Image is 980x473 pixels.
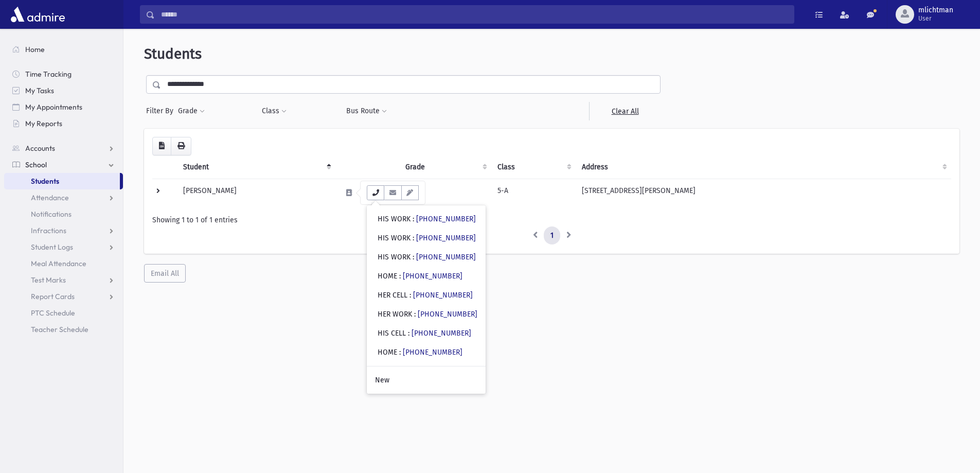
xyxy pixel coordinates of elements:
[31,177,59,186] span: Students
[4,115,123,132] a: My Reports
[576,179,951,206] td: [STREET_ADDRESS][PERSON_NAME]
[31,308,75,318] span: PTC Schedule
[416,253,476,261] a: [PHONE_NUMBER]
[403,348,462,357] a: [PHONE_NUMBER]
[378,309,477,320] div: HER WORK
[576,155,951,179] th: Address: activate to sort column ascending
[31,226,66,235] span: Infractions
[409,291,411,300] span: :
[4,82,123,99] a: My Tasks
[25,102,82,112] span: My Appointments
[31,325,88,334] span: Teacher Schedule
[4,255,123,272] a: Meal Attendance
[367,371,486,390] a: New
[378,252,476,262] div: HIS WORK
[4,272,123,288] a: Test Marks
[401,185,419,200] button: Email Templates
[399,272,401,281] span: :
[399,179,491,206] td: 5
[171,137,191,155] button: Print
[31,275,66,285] span: Test Marks
[491,179,576,206] td: 5-A
[25,86,54,95] span: My Tasks
[544,226,560,245] a: 1
[413,253,414,261] span: :
[25,45,45,54] span: Home
[8,4,67,25] img: AdmirePro
[144,264,186,283] button: Email All
[155,5,794,24] input: Search
[152,137,171,155] button: CSV
[31,259,86,268] span: Meal Attendance
[918,14,953,23] span: User
[413,234,414,242] span: :
[177,102,205,120] button: Grade
[177,155,335,179] th: Student: activate to sort column descending
[4,140,123,156] a: Accounts
[25,144,55,153] span: Accounts
[4,41,123,58] a: Home
[413,215,414,223] span: :
[4,66,123,82] a: Time Tracking
[346,102,387,120] button: Bus Route
[4,189,123,206] a: Attendance
[25,69,72,79] span: Time Tracking
[4,156,123,173] a: School
[177,179,335,206] td: [PERSON_NAME]
[416,234,476,242] a: [PHONE_NUMBER]
[4,239,123,255] a: Student Logs
[25,160,47,169] span: School
[403,272,462,281] a: [PHONE_NUMBER]
[378,290,473,301] div: HER CELL
[412,329,471,338] a: [PHONE_NUMBER]
[491,155,576,179] th: Class: activate to sort column ascending
[4,99,123,115] a: My Appointments
[378,347,462,358] div: HOME
[31,292,75,301] span: Report Cards
[589,102,661,120] a: Clear All
[4,173,120,189] a: Students
[146,106,177,116] span: Filter By
[416,215,476,223] a: [PHONE_NUMBER]
[261,102,287,120] button: Class
[378,328,471,339] div: HIS CELL
[413,291,473,300] a: [PHONE_NUMBER]
[144,45,202,62] span: Students
[408,329,409,338] span: :
[378,214,476,224] div: HIS WORK
[4,305,123,321] a: PTC Schedule
[918,6,953,14] span: mlichtman
[4,321,123,338] a: Teacher Schedule
[4,222,123,239] a: Infractions
[152,215,951,225] div: Showing 1 to 1 of 1 entries
[25,119,62,128] span: My Reports
[399,348,401,357] span: :
[399,155,491,179] th: Grade: activate to sort column ascending
[378,233,476,243] div: HIS WORK
[378,271,462,282] div: HOME
[31,193,69,202] span: Attendance
[4,206,123,222] a: Notifications
[414,310,416,319] span: :
[31,242,73,252] span: Student Logs
[31,209,72,219] span: Notifications
[418,310,477,319] a: [PHONE_NUMBER]
[4,288,123,305] a: Report Cards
